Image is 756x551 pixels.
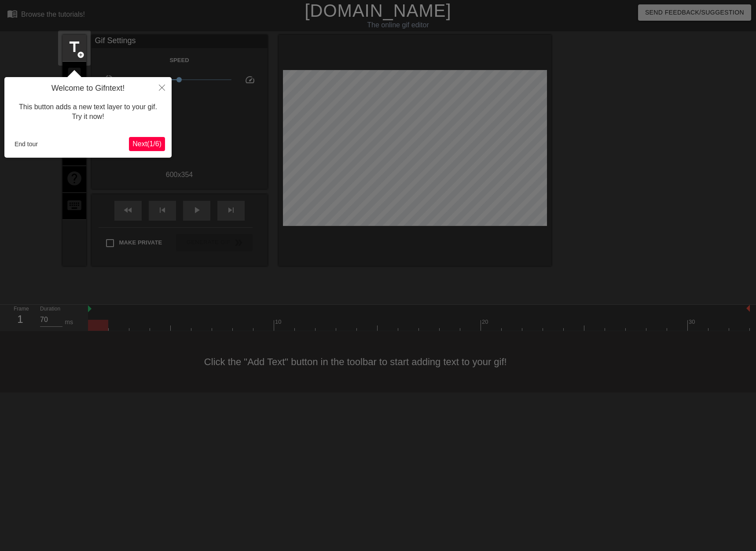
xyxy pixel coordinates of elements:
[11,84,165,93] h4: Welcome to Gifntext!
[11,93,165,131] div: This button adds a new text layer to your gif. Try it now!
[11,137,41,151] button: End tour
[132,140,161,148] span: Next ( 1 / 6 )
[129,137,165,151] button: Next
[152,77,172,97] button: Close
